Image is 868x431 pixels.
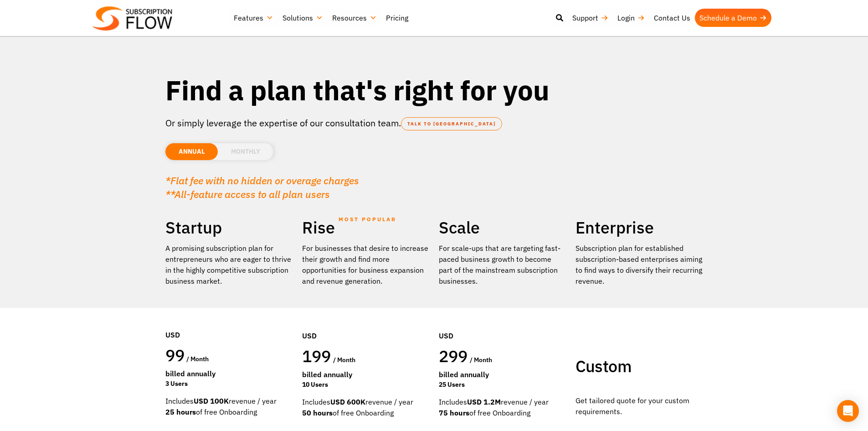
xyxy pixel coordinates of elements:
[302,408,333,417] strong: 50 hours
[165,187,330,201] em: **All-feature access to all plan users
[568,9,613,27] a: Support
[92,6,172,31] img: Subscriptionflow
[165,174,359,187] em: *Flat fee with no hidden or overage charges
[302,217,430,238] h2: Rise
[165,379,293,389] div: 3 Users
[439,303,566,346] div: USD
[165,73,703,107] h1: Find a plan that's right for you
[439,408,469,417] strong: 75 hours
[575,217,703,238] h2: Enterprise
[613,9,649,27] a: Login
[333,356,355,364] span: / month
[186,355,209,363] span: / month
[439,396,566,418] div: Includes revenue / year of free Onboarding
[302,369,430,380] div: Billed Annually
[165,344,185,366] span: 99
[439,345,468,367] span: 299
[165,217,293,238] h2: Startup
[649,9,695,27] a: Contact Us
[339,209,396,230] span: MOST POPULAR
[194,396,229,405] strong: USD 100K
[837,400,859,422] div: Open Intercom Messenger
[575,395,703,417] p: Get tailored quote for your custom requirements.
[165,116,703,130] p: Or simply leverage the expertise of our consultation team.
[278,9,328,27] a: Solutions
[381,9,413,27] a: Pricing
[330,397,365,406] strong: USD 600K
[165,143,218,160] li: ANNUAL
[302,396,430,418] div: Includes revenue / year of free Onboarding
[695,9,771,27] a: Schedule a Demo
[165,368,293,379] div: Billed Annually
[575,355,632,377] span: Custom
[439,243,566,286] div: For scale-ups that are targeting fast-paced business growth to become part of the mainstream subs...
[165,407,196,416] strong: 25 hours
[165,302,293,345] div: USD
[439,217,566,238] h2: Scale
[302,345,331,367] span: 199
[439,369,566,380] div: Billed Annually
[401,117,502,130] a: TALK TO [GEOGRAPHIC_DATA]
[218,143,273,160] li: MONTHLY
[575,243,703,286] p: Subscription plan for established subscription-based enterprises aiming to find ways to diversify...
[328,9,381,27] a: Resources
[439,380,566,389] div: 25 Users
[302,380,430,389] div: 10 Users
[165,243,293,286] p: A promising subscription plan for entrepreneurs who are eager to thrive in the highly competitive...
[302,243,430,286] div: For businesses that desire to increase their growth and find more opportunities for business expa...
[470,356,492,364] span: / month
[229,9,278,27] a: Features
[302,303,430,346] div: USD
[467,397,501,406] strong: USD 1.2M
[165,395,293,417] div: Includes revenue / year of free Onboarding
